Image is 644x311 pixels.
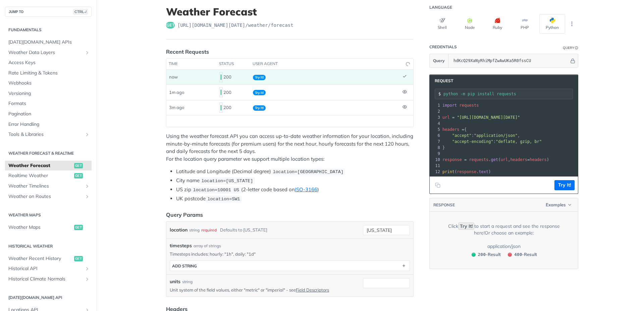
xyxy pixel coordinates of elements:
i: Information [575,46,578,50]
span: . ( , ) [442,157,549,162]
a: Historical APIShow subpages for Historical API [5,264,92,274]
button: PHP [512,14,538,34]
span: CTRL-/ [73,9,88,14]
span: : [442,139,542,144]
div: 2 [430,108,441,114]
span: https://api.tomorrow.io/v4/weather/forecast [177,22,293,29]
div: 4 [430,120,441,126]
div: 12 [430,169,441,175]
span: headers [510,157,527,162]
div: Defaults to [US_STATE] [220,225,267,235]
span: get [74,163,83,168]
a: Formats [5,99,92,109]
span: location=[US_STATE] [201,178,253,184]
button: 400400-Result [504,251,539,258]
div: Click to start a request and see the response here! Or choose an example: [440,223,567,236]
span: { [442,127,467,132]
span: print [442,169,454,174]
span: url [442,115,450,120]
div: 5 [430,126,441,133]
span: 200 [221,105,221,110]
button: Show subpages for Weather on Routes [85,194,90,199]
span: Weather Data Layers [8,49,83,56]
span: Webhooks [8,80,90,87]
span: = [452,115,454,120]
span: timesteps [170,242,192,249]
button: Try It! [554,180,575,190]
span: headers [442,127,460,132]
th: status [217,59,250,69]
h1: Weather Forecast [166,6,414,18]
label: location [170,225,187,235]
div: Language [429,5,452,10]
a: Field Descriptors [296,287,329,293]
li: UK postcode [176,195,414,203]
a: ISO-3166 [295,186,317,193]
span: Rate Limiting & Tokens [8,70,90,76]
button: Shell [429,14,455,34]
li: Latitude and Longitude (Decimal degree) [176,168,414,175]
div: application/json [487,243,521,250]
a: Access Keys [5,58,92,68]
button: Show subpages for Historical API [85,266,90,271]
div: 200 [219,71,248,83]
span: location=10001 US [193,188,239,193]
span: : , [442,133,520,138]
h2: Historical Weather [5,243,92,249]
span: 200 [472,253,476,257]
a: Weather Recent Historyget [5,254,92,264]
a: Weather Mapsget [5,222,92,232]
p: Timesteps includes: hourly: "1h", daily: "1d" [170,251,410,257]
div: 6 [430,133,441,139]
span: location=[GEOGRAPHIC_DATA] [273,169,343,174]
span: get [74,256,83,261]
div: 200 [219,87,248,98]
span: Try It! [253,105,266,111]
div: required [201,225,217,235]
code: Try It! [458,222,474,230]
a: Error Handling [5,119,92,129]
span: Weather Forecast [8,162,72,169]
button: Hide [569,57,576,64]
div: 1 [430,102,441,108]
span: Request [431,78,453,84]
div: 3 [430,114,441,120]
h2: Weather Forecast & realtime [5,150,92,156]
span: "application/json" [474,133,518,138]
a: Weather TimelinesShow subpages for Weather Timelines [5,181,92,191]
span: requests [469,157,489,162]
svg: More ellipsis [569,21,575,27]
span: [DATE][DOMAIN_NAME] APIs [8,39,90,46]
span: 400 [514,252,522,257]
button: More Languages [567,19,577,29]
span: now [169,74,178,80]
span: Weather on Routes [8,193,83,200]
span: "accept" [452,133,472,138]
button: RESPONSE [433,202,455,208]
a: Historical Climate NormalsShow subpages for Historical Climate Normals [5,274,92,284]
button: Show subpages for Historical Climate Normals [85,276,90,282]
span: text [479,169,488,174]
span: Try It! [253,75,266,80]
span: Historical API [8,265,83,272]
span: Try It! [253,90,266,95]
button: JUMP TOCTRL-/ [5,7,92,17]
span: get [74,225,83,230]
span: headers [530,157,547,162]
p: Unit system of the field values, either "metric" or "imperial" - see [170,287,360,293]
input: apikey [450,54,569,67]
button: Examples [543,202,575,208]
div: string [189,225,200,235]
span: Versioning [8,90,90,97]
button: Show subpages for Tools & Libraries [85,132,90,137]
span: Access Keys [8,59,90,66]
th: user agent [250,59,400,69]
button: 200200-Result [468,251,503,258]
span: Tools & Libraries [8,131,83,138]
span: - Result [478,251,501,258]
label: units [170,278,180,285]
span: 200 [478,252,486,257]
div: 200 [219,102,248,113]
span: Examples [546,202,566,208]
span: Pagination [8,111,90,117]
